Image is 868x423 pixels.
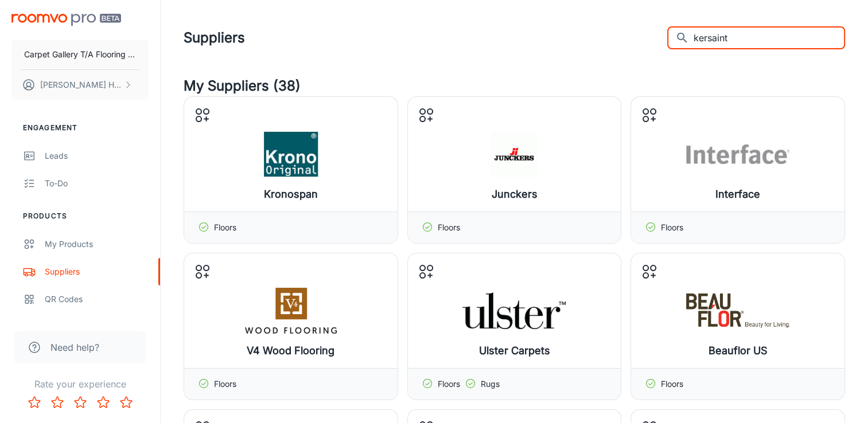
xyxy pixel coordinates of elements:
span: Need help? [50,340,99,354]
div: QR Codes [45,293,149,305]
h1: Suppliers [184,28,245,48]
p: Floors [438,221,460,234]
p: Rugs [481,378,500,390]
img: Roomvo PRO Beta [11,14,121,26]
div: Suppliers [45,265,149,278]
p: Floors [214,221,236,234]
h4: My Suppliers (38) [184,76,845,96]
p: Floors [661,378,683,390]
button: Rate 1 star [23,391,46,414]
p: Floors [214,378,236,390]
button: Rate 2 star [46,391,69,414]
div: My Products [45,238,149,250]
p: Floors [438,378,460,390]
button: Rate 4 star [92,391,115,414]
button: Carpet Gallery T/A Flooring Gallery (Newport) Ltd [11,40,149,69]
input: Search all suppliers... [694,26,845,49]
div: Leads [45,150,149,162]
p: [PERSON_NAME] Hardaker [40,79,121,91]
p: Rate your experience [9,377,151,391]
button: [PERSON_NAME] Hardaker [11,70,149,100]
button: Rate 5 star [115,391,138,414]
button: Rate 3 star [69,391,92,414]
p: Carpet Gallery T/A Flooring Gallery (Newport) Ltd [24,48,136,61]
p: Floors [661,221,683,234]
div: To-do [45,177,149,190]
